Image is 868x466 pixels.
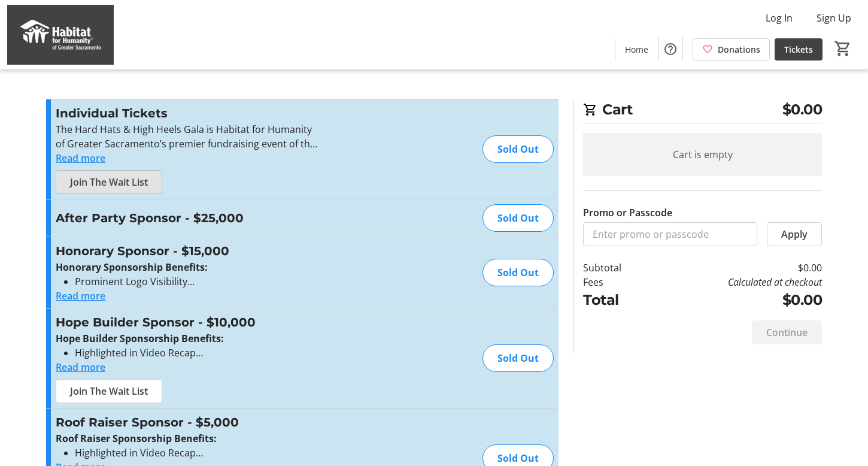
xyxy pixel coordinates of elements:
h3: Individual Tickets [56,104,317,122]
h3: After Party Sponsor - $25,000 [56,209,317,227]
li: Highlighted in Video Recap [75,446,317,460]
h3: Roof Raiser Sponsor - $5,000 [56,413,317,431]
button: Read more [56,360,105,374]
div: Sold Out [482,204,554,232]
span: Log In [766,11,793,25]
label: Promo or Passcode [583,205,672,220]
a: Donations [693,38,770,60]
strong: Hope Builder Sponsorship Benefits: [56,332,224,345]
button: Join The Wait List [56,170,162,194]
strong: Roof Raiser Sponsorship Benefits: [56,432,217,445]
input: Enter promo or passcode [583,222,757,246]
a: Home [615,38,658,60]
img: Habitat for Humanity of Greater Sacramento's Logo [7,5,114,65]
h2: Cart [583,99,822,123]
li: Prominent Logo Visibility [75,274,317,289]
td: $0.00 [652,289,822,311]
td: Total [583,289,652,311]
span: Apply [781,227,808,241]
span: Home [625,43,648,56]
div: Sold Out [482,259,554,286]
button: Cart [832,38,854,59]
h3: Honorary Sponsor - $15,000 [56,242,317,260]
button: Join The Wait List [56,379,162,403]
button: Sign Up [807,8,861,28]
td: Fees [583,275,652,289]
span: Sign Up [817,11,851,25]
button: Read more [56,289,105,303]
button: Read more [56,151,105,165]
li: Highlighted in Video Recap [75,346,317,360]
td: Calculated at checkout [652,275,822,289]
div: Sold Out [482,135,554,163]
a: Tickets [775,38,823,60]
span: Donations [718,43,760,56]
h3: Hope Builder Sponsor - $10,000 [56,313,317,331]
span: $0.00 [782,99,823,120]
p: The Hard Hats & High Heels Gala is Habitat for Humanity of Greater Sacramento’s premier fundraisi... [56,122,317,151]
strong: Honorary Sponsorship Benefits: [56,261,208,274]
td: Subtotal [583,261,652,275]
span: Join The Wait List [70,384,148,398]
span: Tickets [784,43,813,56]
td: $0.00 [652,261,822,275]
button: Help [658,37,682,61]
button: Apply [767,222,822,246]
div: Cart is empty [583,133,822,176]
button: Log In [756,8,802,28]
div: Sold Out [482,344,554,372]
span: Join The Wait List [70,175,148,189]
